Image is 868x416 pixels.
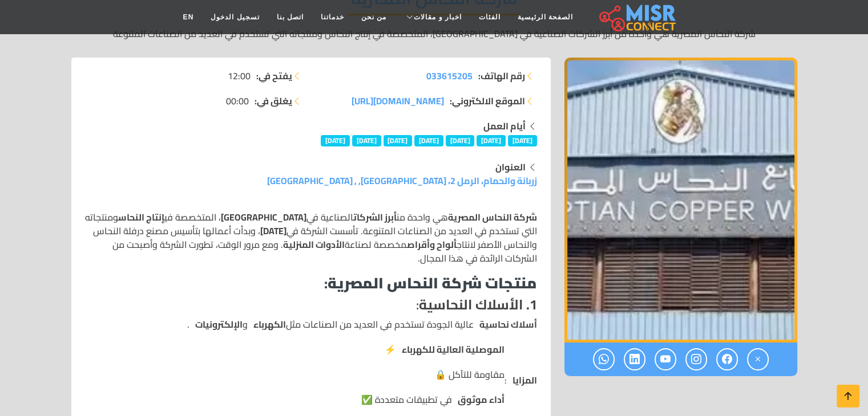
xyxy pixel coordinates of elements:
[353,6,395,28] a: من نحن
[446,135,475,146] span: [DATE]
[458,393,504,406] strong: أداء موثوق
[352,135,381,146] span: [DATE]
[226,94,249,108] span: 00:00
[361,393,504,406] li: في تطبيقات متعددة ✅
[228,69,251,83] span: 12:00
[352,94,444,108] a: [DOMAIN_NAME][URL]
[361,368,504,381] li: مقاومة للتآكل 🔒
[450,94,525,108] strong: الموقع الالكتروني:
[470,6,509,28] a: الفئات
[495,158,526,176] strong: العنوان
[260,222,286,239] strong: [DATE]
[85,317,537,331] li: عالية الجودة تستخدم في العديد من الصناعات مثل و .
[564,58,797,342] img: شركة النحاس المصرية
[175,6,203,28] a: EN
[328,269,537,297] strong: منتجات شركة النحاس المصرية
[321,135,350,146] span: [DATE]
[268,6,312,28] a: اتصل بنا
[267,172,537,189] a: زربانة والحمام، الرمل 2، [GEOGRAPHIC_DATA], , [GEOGRAPHIC_DATA]
[478,69,525,83] strong: رقم الهاتف:
[479,317,537,331] strong: أسلاك نحاسية
[202,6,268,28] a: تسجيل الدخول
[256,69,292,83] strong: يفتح في:
[118,209,164,226] strong: إنتاج النحاس
[407,236,457,253] strong: ألواح وأقراص
[509,6,582,28] a: الصفحة الرئيسية
[512,373,537,387] strong: المزايا
[383,135,413,146] span: [DATE]
[85,297,537,313] h4: :
[352,92,444,109] span: [DOMAIN_NAME][URL]
[426,67,473,84] span: 033615205
[599,3,676,31] img: main.misr_connect
[85,210,537,265] p: هي واحدة من الصناعية في ، المتخصصة في ومنتجاته التي تستخدم في العديد من الصناعات المتنوعة. تأسست ...
[402,342,504,356] strong: الموصلية العالية للكهرباء
[283,236,345,253] strong: الأدوات المنزلية
[85,274,537,292] h3: :
[253,317,286,331] strong: الكهرباء
[361,342,504,356] li: ⚡
[312,6,353,28] a: خدماتنا
[255,94,292,108] strong: يغلق في:
[414,135,443,146] span: [DATE]
[195,317,243,331] strong: الإلكترونيات
[477,135,506,146] span: [DATE]
[353,209,397,226] strong: أبرز الشركات
[564,58,797,342] div: 1 / 1
[414,12,462,22] span: اخبار و مقالات
[448,209,537,226] strong: شركة النحاس المصرية
[508,135,537,146] span: [DATE]
[483,117,526,134] strong: أيام العمل
[426,69,473,83] a: 033615205
[71,27,797,40] p: شركة النحاس المصرية هي واحدة من أبرز الشركات الصناعية في [GEOGRAPHIC_DATA]، المتخصصة في إنتاج الن...
[395,6,470,28] a: اخبار و مقالات
[221,209,306,226] strong: [GEOGRAPHIC_DATA]
[419,292,537,317] strong: 1. الأسلاك النحاسية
